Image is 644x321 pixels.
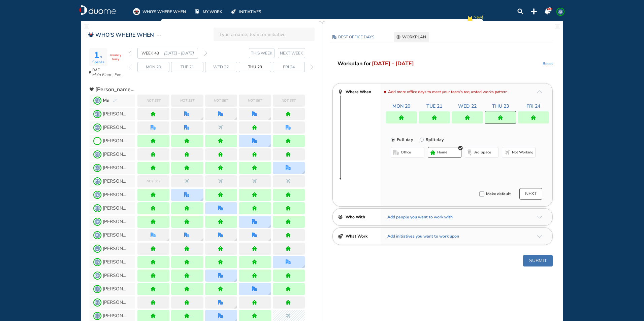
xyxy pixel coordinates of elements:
[248,64,262,70] span: Thu 23
[218,111,223,116] img: office.a375675b.svg
[200,117,203,120] img: grid-tooltip.ec663082.svg
[128,62,130,72] div: back day
[95,125,100,130] span: AN
[230,8,261,15] a: INITIATIVES
[286,219,291,224] div: home
[492,103,509,110] span: Thu 23
[184,152,189,157] img: home.de338a94.svg
[396,35,400,39] div: settings-cog-404040
[388,89,509,95] span: Add more office days to meet your team's requested works pattern.
[184,125,189,130] img: office.a375675b.svg
[286,138,291,143] img: home.de338a94.svg
[249,48,275,58] button: this week
[214,97,228,104] span: Not set
[517,8,523,14] img: search-lens.23226280.svg
[458,146,463,150] div: round_checked
[184,192,189,197] div: office
[512,150,534,155] span: Not working
[338,90,343,95] img: location-pin-404040.dadb6a8d.svg
[204,50,207,56] img: thin-right-arrow-grey.874f3e01.svg
[396,35,400,39] img: settings-cog-404040.ec54328e.svg
[95,111,100,117] span: AB
[252,152,257,157] img: home.de338a94.svg
[537,90,542,93] img: arrow-up-a5b4c4.8f66f914.svg
[184,179,189,184] img: nonworking.b46b09a6.svg
[273,62,305,72] div: day Fri
[286,152,291,157] img: home.de338a94.svg
[203,8,222,15] span: MY WORK
[544,8,550,14] img: notification-panel-on.a48c1939.svg
[234,305,237,309] img: grid-tooltip.ec663082.svg
[338,215,343,220] img: people-404040.bb5c3a85.svg
[200,198,203,201] div: location dialog
[286,111,291,116] div: home
[95,98,100,103] span: AE
[430,150,435,155] img: home.de338a94.svg
[184,206,189,211] div: home
[523,255,553,266] button: Submit
[393,150,399,155] img: office-bdbdbd.4a24d551.svg
[466,14,474,24] img: new-notification.cd065810.svg
[84,24,89,29] img: fullwidthpage.7645317a.svg
[128,48,207,59] div: week navigation
[282,97,296,104] span: Not set
[268,238,271,241] img: grid-tooltip.ec663082.svg
[468,149,472,156] div: thirdspace-bdbdbd
[543,60,553,67] span: Reset
[234,305,237,309] div: location dialog
[128,50,131,56] img: thin-left-arrow-grey.f0cbfd8f.svg
[399,115,404,120] img: home.de338a94.svg
[332,35,336,39] div: office-6184ad
[103,97,109,104] span: Me
[151,111,156,116] div: home
[151,219,156,224] div: home
[164,50,194,57] span: [DATE] - [DATE]
[458,103,477,110] span: Wed 22
[166,238,169,241] div: location dialog
[252,219,257,224] img: office.a375675b.svg
[234,278,237,282] img: grid-tooltip.ec663082.svg
[218,152,223,157] img: home.de338a94.svg
[151,111,156,116] img: home.de338a94.svg
[392,103,410,110] span: Mon 20
[141,50,164,57] span: WEEK 43
[95,219,100,224] span: JP
[151,206,156,211] div: home
[252,192,257,197] img: home.de338a94.svg
[103,233,128,238] span: [PERSON_NAME]
[346,214,365,220] span: Who With
[430,150,435,155] div: home
[147,97,161,104] span: Not set
[474,14,483,24] span: New!
[184,138,189,143] div: home
[146,64,161,70] span: Mon 20
[338,90,343,95] div: location-pin-404040
[234,117,237,120] div: location dialog
[151,125,156,130] div: office
[137,62,169,72] div: day Mon
[128,62,315,72] div: day navigation
[286,111,291,116] img: home.de338a94.svg
[200,238,203,241] div: location dialog
[184,192,189,197] img: office.a375675b.svg
[537,216,542,219] div: arrow-down-a5b4c4
[193,8,200,15] div: mywork-off
[133,8,140,15] img: whoswherewhen-on.f71bec3a.svg
[505,150,510,155] div: nonworking-bdbdbd
[151,233,156,238] div: office
[103,192,128,198] span: [PERSON_NAME]
[465,115,470,120] div: home
[218,179,223,184] div: nonworking
[103,165,128,171] span: [PERSON_NAME]
[128,50,131,56] div: back week
[465,115,470,120] img: home.de338a94.svg
[213,64,229,70] span: Wed 22
[147,178,161,185] span: Not set
[88,32,94,38] div: whoswherewhen-red-on
[100,55,102,59] span: /1
[286,192,291,197] img: home.de338a94.svg
[498,115,503,120] div: home
[184,219,189,224] div: home
[531,115,536,120] img: home.de338a94.svg
[184,111,189,116] div: office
